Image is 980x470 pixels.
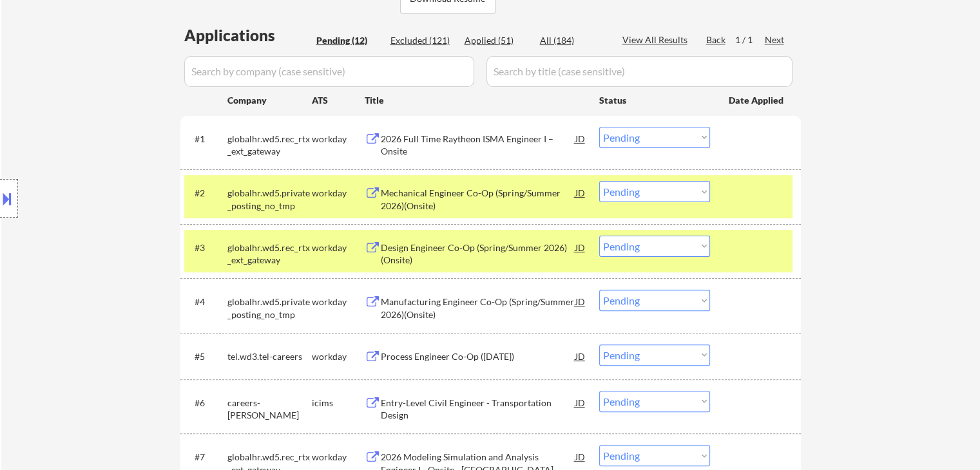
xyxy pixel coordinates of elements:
div: JD [574,445,587,468]
div: Company [227,94,312,107]
div: workday [312,187,365,200]
div: Next [765,33,785,46]
div: Title [365,94,587,107]
div: workday [312,451,365,464]
div: workday [312,350,365,363]
div: Back [706,33,727,46]
div: All (184) [540,34,604,47]
input: Search by company (case sensitive) [184,56,474,87]
div: #6 [195,397,217,409]
div: Entry-Level Civil Engineer - Transportation Design [381,397,575,422]
div: globalhr.wd5.private_posting_no_tmp [227,296,312,321]
div: Mechanical Engineer Co-Op (Spring/Summer 2026)(Onsite) [381,187,575,212]
div: workday [312,133,365,146]
div: Status [599,88,710,111]
div: JD [574,391,587,414]
div: #7 [195,451,217,464]
div: Pending (12) [316,34,381,47]
input: Search by title (case sensitive) [486,56,793,87]
div: ATS [312,94,365,107]
div: 1 / 1 [735,33,765,46]
div: Applied (51) [465,34,529,47]
div: JD [574,127,587,150]
div: 2026 Full Time Raytheon ISMA Engineer I – Onsite [381,133,575,158]
div: JD [574,181,587,204]
div: Date Applied [729,94,785,107]
div: workday [312,296,365,308]
div: globalhr.wd5.rec_rtx_ext_gateway [227,133,312,158]
div: Design Engineer Co-Op (Spring/Summer 2026)(Onsite) [381,241,575,267]
div: Manufacturing Engineer Co-Op (Spring/Summer 2026)(Onsite) [381,296,575,321]
div: View All Results [622,33,691,46]
div: JD [574,344,587,368]
div: globalhr.wd5.private_posting_no_tmp [227,187,312,212]
div: #5 [195,350,217,363]
div: globalhr.wd5.rec_rtx_ext_gateway [227,241,312,267]
div: workday [312,241,365,254]
div: JD [574,236,587,259]
div: Applications [184,28,312,43]
div: JD [574,290,587,313]
div: Process Engineer Co-Op ([DATE]) [381,350,575,363]
div: tel.wd3.tel-careers [227,350,312,363]
div: careers-[PERSON_NAME] [227,397,312,422]
div: Excluded (121) [390,34,455,47]
div: icims [312,397,365,409]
